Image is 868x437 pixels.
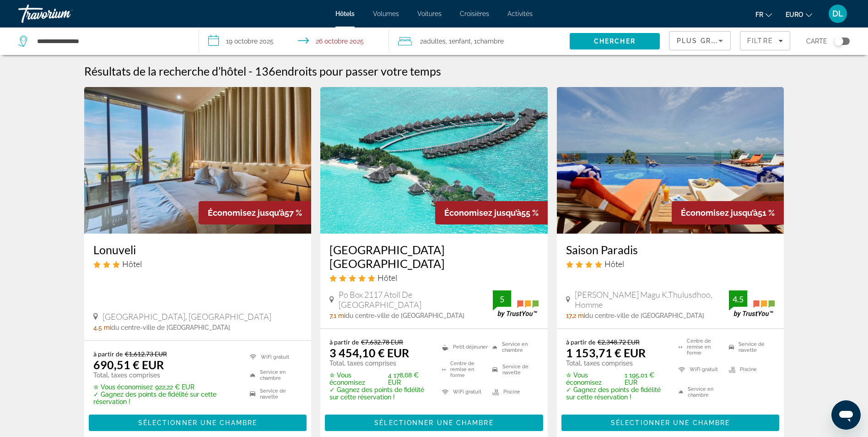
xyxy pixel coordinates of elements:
span: ✮ Vous économisez [566,371,623,386]
button: Sélectionnez la date d’arrivée et de départ [199,27,389,55]
button: Changer la langue [755,8,772,21]
p: Total, taxes comprises [93,371,238,379]
img: TrustYou guest rating badge [729,290,775,317]
img: Saison Paradis [557,87,784,234]
span: Économisez jusqu’à [681,208,758,218]
div: 55 % [435,201,548,224]
input: Rechercher une destination hôtelière [36,34,185,48]
button: Sélectionner une chambre [561,415,780,431]
a: Croisières [460,10,489,17]
del: €7,632.78 EUR [361,338,403,346]
font: WiFi gratuit [261,354,289,360]
span: [PERSON_NAME] Magu K.Thulusdhoo, Homme [575,290,729,310]
span: Économisez jusqu’à [444,208,521,218]
div: Hôtel 5 étoiles [329,273,539,283]
p: ✓ Gagnez des points de fidélité sur cette réservation ! [329,386,431,401]
a: Volumes [373,10,399,17]
span: du centre-ville de [GEOGRAPHIC_DATA] [585,312,704,319]
button: Basculer la carte [827,37,850,45]
button: Menu utilisateur [826,4,850,23]
a: Voitures [417,10,442,17]
font: Service de navette [502,364,539,376]
span: Hôtel [604,259,624,269]
p: Total, taxes comprises [329,360,431,367]
font: Service en chambre [688,386,724,398]
span: Enfant [452,38,471,45]
p: ✓ Gagnez des points de fidélité sur cette réservation ! [566,386,667,401]
div: Hôtel 4 étoiles [566,259,775,269]
font: Piscine [740,366,757,372]
span: [GEOGRAPHIC_DATA], [GEOGRAPHIC_DATA] [102,311,271,322]
ins: 3 454,10 € EUR [329,346,409,360]
span: Fr [755,11,763,18]
font: , 1 [471,38,477,45]
span: Sélectionner une chambre [374,419,493,426]
span: du centre-ville de [GEOGRAPHIC_DATA] [345,312,464,319]
span: endroits pour passer votre temps [275,64,441,78]
a: Travorium [18,2,110,26]
font: Service en chambre [502,341,539,353]
a: Hôtels [335,10,355,17]
a: Sélectionner une chambre [325,416,543,426]
font: 922,22 € EUR [155,383,194,391]
span: à partir de [329,338,359,346]
button: Changer de devise [786,8,812,21]
div: Hôtel 3 étoiles [93,259,302,269]
a: Saison Paradis [566,243,775,257]
span: 17,2 mi [566,312,585,319]
span: Carte [806,35,827,48]
font: Service de navette [739,341,775,353]
span: Hôtel [122,259,142,269]
h1: Résultats de la recherche d’hôtel [84,64,246,78]
span: Hôtel [377,273,397,283]
del: €1,612.73 EUR [125,350,167,358]
div: 5 [493,294,511,305]
ins: 1 153,71 € EUR [566,346,646,360]
a: Lonuveli [84,87,312,234]
a: Sélectionner une chambre [89,416,307,426]
a: Sélectionner une chambre [561,416,780,426]
div: 51 % [672,201,784,224]
p: Total, taxes comprises [566,360,667,367]
font: 4 178,68 € EUR [388,371,431,386]
span: Économisez jusqu’à [208,208,285,218]
mat-select: Trier par [677,35,723,46]
button: Sélectionner une chambre [325,415,543,431]
span: ✮ Vous économisez [93,383,153,391]
font: WiFi gratuit [453,389,481,395]
font: Piscine [503,389,520,395]
button: Filtres [740,31,790,50]
a: [GEOGRAPHIC_DATA] [GEOGRAPHIC_DATA] [329,243,539,270]
div: 57 % [199,201,311,224]
del: €2,348.72 EUR [598,338,640,346]
span: Plus grandes économies [677,37,786,44]
font: Service en chambre [260,369,302,381]
div: 4.5 [729,294,747,305]
img: Taj Exotica Resort & Spa Maldives [320,87,548,234]
span: DL [832,9,843,18]
a: Activités [507,10,533,17]
span: Chercher [594,38,636,45]
a: Lonuveli [93,243,302,257]
span: Po Box 2117 Atoll de [GEOGRAPHIC_DATA] [339,290,493,310]
button: Sélectionner une chambre [89,415,307,431]
span: à partir de [566,338,595,346]
font: , 1 [446,38,452,45]
h2: 136 [255,64,441,78]
span: 4,5 mi [93,324,111,331]
iframe: Bouton de lancement de la fenêtre de messagerie [831,400,861,430]
font: Centre de remise en forme [687,338,724,356]
span: à partir de [93,350,123,358]
span: EURO [786,11,803,18]
button: Rechercher [570,33,660,49]
ins: 690,51 € EUR [93,358,164,371]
